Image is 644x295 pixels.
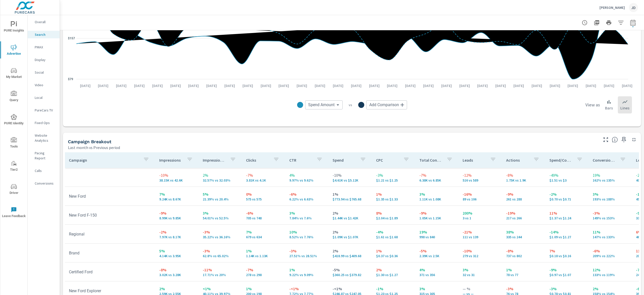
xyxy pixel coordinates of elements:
[506,267,541,273] p: 1%
[329,83,347,88] p: [DATE]
[28,132,60,144] div: Website Analytics
[65,209,155,222] td: New Ford F-150
[593,197,628,201] p: 193% vs 188%
[2,68,26,80] span: My Market
[289,158,312,163] p: CTR
[35,108,56,113] p: PureCars TV
[419,178,455,182] p: 6,383 vs 6,850
[35,120,56,125] p: Fixed Ops
[628,18,638,28] button: Select Date Range
[159,210,194,216] p: -9%
[28,81,60,89] div: Video
[492,83,509,88] p: [DATE]
[35,82,56,87] p: Video
[549,254,585,258] p: $0.18 vs $0.16
[376,254,411,258] p: $0.37 vs $0.36
[289,254,325,258] p: 27.51% vs 28.51%
[376,210,411,216] p: 8%
[549,216,585,220] p: $1.37 vs $1.24
[333,197,368,201] p: $773.94 vs $765.68
[506,178,541,182] p: 1,751 vs 1,902
[463,286,498,292] p: — %
[246,178,281,182] p: 3.81K vs 4.1K
[593,216,628,220] p: 149% vs 153%
[376,229,411,235] p: -4%
[28,180,60,187] div: Conversions
[289,248,325,254] p: -3%
[28,167,60,174] div: Calls
[549,158,573,163] p: Spend/Conversion
[600,83,618,88] p: [DATE]
[203,216,238,220] p: 54.01% vs 52.5%
[203,83,220,88] p: [DATE]
[2,160,26,173] span: Tier2
[506,197,541,201] p: 261 vs 288
[549,267,585,273] p: -9%
[203,197,238,201] p: 21.39% vs 20.4%
[35,181,56,186] p: Conversions
[94,83,112,88] p: [DATE]
[35,32,56,37] p: Search
[159,191,194,197] p: 7%
[28,94,60,101] div: Local
[419,235,455,239] p: 998 vs 840
[246,158,269,163] p: Clicks
[35,95,56,100] p: Local
[159,172,194,178] p: -10%
[463,197,498,201] p: 89 vs 106
[203,229,238,235] p: -3%
[419,158,442,163] p: Total Conversions
[366,100,407,109] div: Add Comparison
[159,197,194,201] p: 9,238 vs 8,671
[376,267,411,273] p: 2%
[474,83,491,88] p: [DATE]
[203,248,238,254] p: -3%
[506,191,541,197] p: -9%
[35,133,56,143] p: Website Analytics
[203,158,226,163] p: Impression Share
[289,191,325,197] p: -6%
[246,197,281,201] p: 575 vs 575
[246,235,281,239] p: 679 vs 634
[506,273,541,277] p: 78 vs 77
[605,105,613,111] p: Bars
[602,136,610,144] button: Make Fullscreen
[2,184,26,196] span: Driver
[246,286,281,292] p: 1%
[289,216,325,220] p: 7.84% vs 7.6%
[35,57,56,62] p: Display
[203,267,238,273] p: -11%
[28,69,60,76] div: Social
[65,228,155,241] td: Regional
[343,103,358,107] p: vs
[35,151,56,161] p: Pacing Report
[221,83,238,88] p: [DATE]
[593,178,628,182] p: 162% vs 135%
[333,178,368,182] p: $4.61K vs $5.12K
[419,210,455,216] p: -9%
[549,286,585,292] p: -3%
[246,273,281,277] p: 278 vs 298
[275,83,293,88] p: [DATE]
[239,83,257,88] p: [DATE]
[203,210,238,216] p: 3%
[376,248,411,254] p: 1%
[463,191,498,197] p: -16%
[246,210,281,216] p: -6%
[419,248,455,254] p: -5%
[438,83,455,88] p: [DATE]
[463,267,498,273] p: 3%
[376,191,411,197] p: 1%
[612,137,618,143] span: This is a summary of Search performance results by campaign. Each column can be sorted.
[203,191,238,197] p: 5%
[28,149,60,162] div: Pacing Report
[2,44,26,57] span: Advertise
[68,77,73,81] text: $79
[506,158,529,163] p: Actions
[506,235,541,239] p: 335 vs 244
[463,216,498,220] p: 3 vs 1
[549,191,585,197] p: -2%
[203,254,238,258] p: 62.8% vs 65.02%
[0,15,27,224] div: nav menu
[420,83,437,88] p: [DATE]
